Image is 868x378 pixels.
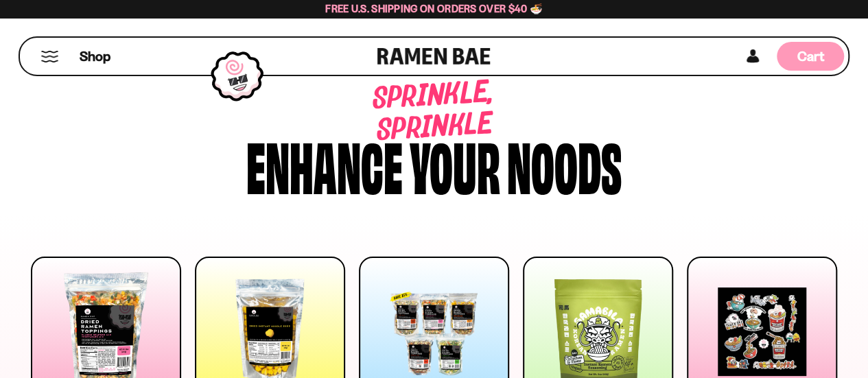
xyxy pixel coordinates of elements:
[40,51,59,62] button: Mobile Menu Trigger
[80,42,110,71] a: Shop
[80,47,110,66] span: Shop
[507,132,622,197] div: noods
[246,132,403,197] div: Enhance
[410,132,500,197] div: your
[325,2,543,15] span: Free U.S. Shipping on Orders over $40 🍜
[777,38,844,75] div: Cart
[797,48,824,64] span: Cart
